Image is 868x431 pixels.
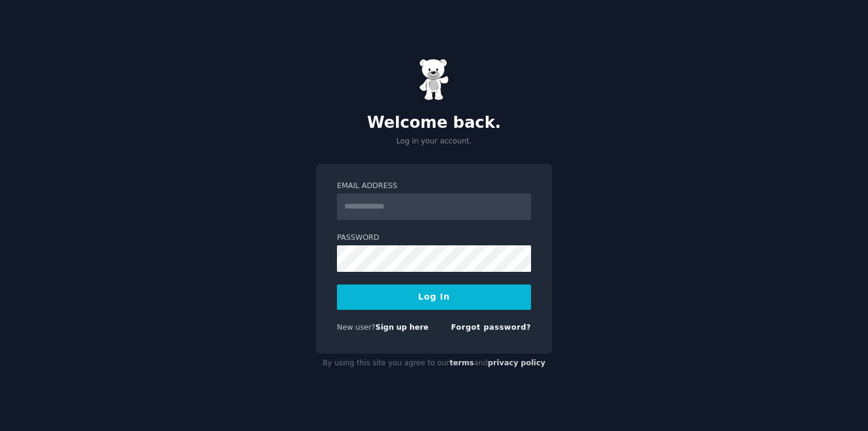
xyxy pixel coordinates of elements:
[316,136,552,147] p: Log in your account.
[337,285,531,310] button: Log In
[376,323,429,332] a: Sign up here
[451,323,531,332] a: Forgot password?
[488,359,546,367] a: privacy policy
[337,181,531,192] label: Email Address
[337,233,531,244] label: Password
[450,359,474,367] a: terms
[337,323,376,332] span: New user?
[316,354,552,373] div: By using this site you agree to our and
[316,113,552,133] h2: Welcome back.
[419,58,449,101] img: Gummy Bear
